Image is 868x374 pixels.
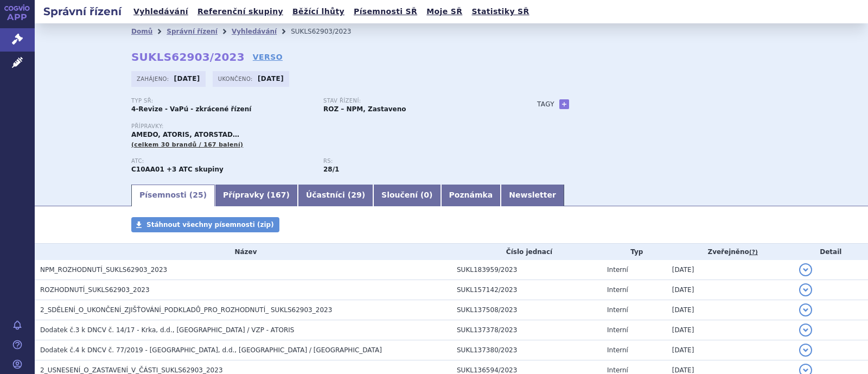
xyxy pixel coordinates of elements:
[130,4,192,19] a: Vyhledávání
[667,300,794,320] td: [DATE]
[350,4,420,19] a: Písemnosti SŘ
[131,141,243,148] span: (celkem 30 brandů / 167 balení)
[451,300,602,320] td: SUKL137508/2023
[607,366,628,374] span: Interní
[323,98,505,104] p: Stav řízení:
[131,158,312,164] p: ATC:
[232,28,277,35] a: Vyhledávání
[501,185,564,206] a: Newsletter
[131,28,152,35] a: Domů
[323,166,339,173] strong: hypolipidemika, statiny, p.o.
[323,158,505,164] p: RS:
[749,249,758,256] abbr: (?)
[451,280,602,300] td: SUKL157142/2023
[131,123,515,130] p: Přípravky:
[667,244,794,260] th: Zveřejněno
[451,244,602,260] th: Číslo jednací
[373,185,441,206] a: Sloučení (0)
[167,28,218,35] a: Správní řízení
[131,185,215,206] a: Písemnosti (25)
[468,4,532,19] a: Statistiky SŘ
[799,324,812,337] button: detail
[667,280,794,300] td: [DATE]
[193,191,203,199] span: 25
[607,286,628,294] span: Interní
[131,105,251,113] strong: 4-Revize - VaPú - zkrácené řízení
[298,185,373,206] a: Účastníci (29)
[423,4,465,19] a: Moje SŘ
[537,98,554,111] h3: Tagy
[131,131,239,138] span: AMEDO, ATORIS, ATORSTAD…
[289,4,348,19] a: Běžící lhůty
[799,283,812,296] button: detail
[607,306,628,314] span: Interní
[667,260,794,280] td: [DATE]
[258,75,284,83] strong: [DATE]
[607,266,628,274] span: Interní
[137,74,171,83] span: Zahájeno:
[667,320,794,340] td: [DATE]
[35,244,451,260] th: Název
[451,340,602,360] td: SUKL137380/2023
[40,266,167,274] span: NPM_ROZHODNUTÍ_SUKLS62903_2023
[799,303,812,316] button: detail
[667,340,794,360] td: [DATE]
[794,244,868,260] th: Detail
[194,4,286,19] a: Referenční skupiny
[291,23,365,40] li: SUKLS62903/2023
[451,320,602,340] td: SUKL137378/2023
[424,191,429,199] span: 0
[351,191,361,199] span: 29
[131,98,312,104] p: Typ SŘ:
[40,326,294,334] span: Dodatek č.3 k DNCV č. 14/17 - Krka, d.d., Novo mesto / VZP - ATORIS
[146,221,274,229] span: Stáhnout všechny písemnosti (zip)
[607,346,628,354] span: Interní
[559,99,569,109] a: +
[799,263,812,276] button: detail
[131,166,164,173] strong: SIMVASTATIN
[40,306,332,314] span: 2_SDĚLENÍ_O_UKONČENÍ_ZJIŠŤOVÁNÍ_PODKLADŮ_PRO_ROZHODNUTÍ_ SUKLS62903_2023
[323,105,406,113] strong: ROZ – NPM, Zastaveno
[270,191,286,199] span: 167
[35,4,130,19] h2: Správní řízení
[40,366,223,374] span: 2_USNESENÍ_O_ZASTAVENÍ_V_ČÁSTI_SUKLS62903_2023
[167,166,224,173] strong: +3 ATC skupiny
[218,74,255,83] span: Ukončeno:
[602,244,667,260] th: Typ
[215,185,298,206] a: Přípravky (167)
[441,185,501,206] a: Poznámka
[131,50,245,64] strong: SUKLS62903/2023
[451,260,602,280] td: SUKL183959/2023
[40,346,382,354] span: Dodatek č.4 k DNCV č. 77/2019 - Krka, d.d., Novo mesto / VZP - SORVASTA
[131,217,279,232] a: Stáhnout všechny písemnosti (zip)
[799,344,812,357] button: detail
[607,326,628,334] span: Interní
[40,286,150,294] span: ROZHODNUTÍ_SUKLS62903_2023
[253,52,283,62] a: VERSO
[174,75,200,83] strong: [DATE]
